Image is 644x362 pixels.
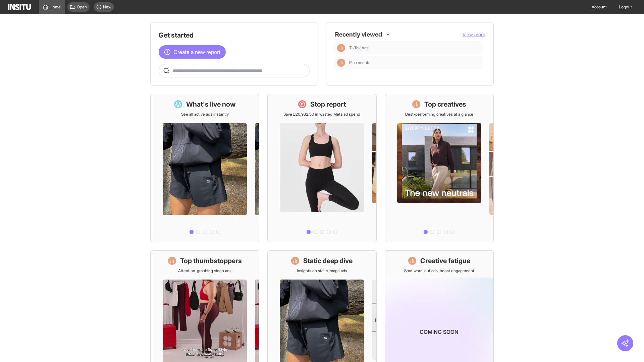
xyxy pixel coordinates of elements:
[180,256,242,265] h1: Top thumbstoppers
[385,94,494,242] a: Top creativesBest-performing creatives at a glance
[159,31,310,40] h1: Get started
[181,112,229,117] p: See all active ads instantly
[103,4,111,10] span: New
[77,4,87,10] span: Open
[267,94,376,242] a: Stop reportSave £20,982.50 in wasted Meta ad spend
[463,31,485,38] button: View more
[405,112,473,117] p: Best-performing creatives at a glance
[8,4,31,10] img: Logo
[337,59,345,67] div: Insights
[424,100,466,109] h1: Top creatives
[186,100,236,109] h1: What's live now
[337,44,345,52] div: Insights
[349,45,480,51] span: TikTok Ads
[349,60,480,65] span: Placements
[349,60,370,65] span: Placements
[297,268,347,274] p: Insights on static image ads
[159,45,226,59] button: Create a new report
[283,112,360,117] p: Save £20,982.50 in wasted Meta ad spend
[173,48,220,56] span: Create a new report
[463,32,485,37] span: View more
[310,100,346,109] h1: Stop report
[50,4,61,10] span: Home
[349,45,369,51] span: TikTok Ads
[178,268,231,274] p: Attention-grabbing video ads
[303,256,353,265] h1: Static deep dive
[150,94,259,242] a: What's live nowSee all active ads instantly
